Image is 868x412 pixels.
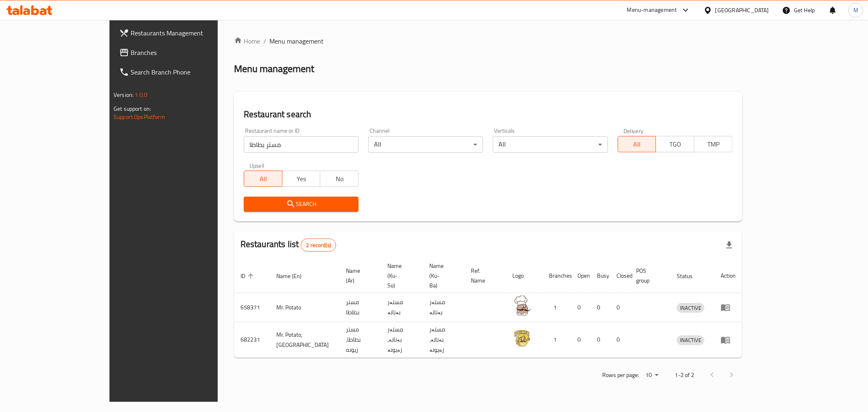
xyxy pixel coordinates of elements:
[853,6,858,15] span: M
[542,293,571,322] td: 1
[301,241,336,249] span: 2 record(s)
[135,90,147,100] span: 1.0.0
[320,171,359,187] button: No
[114,90,133,100] span: Version:
[694,136,732,152] button: TMP
[131,48,248,57] span: Branches
[250,199,352,209] span: Search
[423,322,465,358] td: مستەر بەتاتە، زەیونە
[590,322,610,358] td: 0
[339,322,381,358] td: مستر بطاطا، زيونه
[715,6,769,15] div: [GEOGRAPHIC_DATA]
[571,322,590,358] td: 0
[656,136,694,152] button: TGO
[602,370,639,380] p: Rows per page:
[276,271,312,281] span: Name (En)
[324,173,355,185] span: No
[697,138,729,150] span: TMP
[719,235,739,255] div: Export file
[659,138,691,150] span: TGO
[423,293,465,322] td: مستەر بەتاتە
[241,271,256,281] span: ID
[610,293,630,322] td: 0
[368,136,483,153] div: All
[471,266,496,285] span: Ref. Name
[241,238,336,252] h2: Restaurants list
[506,259,542,293] th: Logo
[721,302,736,312] div: Menu
[247,173,279,185] span: All
[623,128,644,134] label: Delivery
[610,259,630,293] th: Closed
[131,28,248,38] span: Restaurants Management
[269,36,324,46] span: Menu management
[270,293,339,322] td: Mr. Potato
[677,271,703,281] span: Status
[571,259,590,293] th: Open
[244,197,359,212] button: Search
[677,335,704,345] span: INACTIVE
[493,136,608,153] div: All
[621,138,653,150] span: All
[244,171,282,187] button: All
[263,36,266,46] li: /
[590,293,610,322] td: 0
[234,259,742,358] table: enhanced table
[721,335,736,345] div: Menu
[234,62,314,75] h2: Menu management
[381,293,423,322] td: مستەر بەتاتە
[114,103,151,114] span: Get support on:
[381,322,423,358] td: مستەر بەتاتە، زەیونە
[249,162,265,168] label: Upsell
[270,322,339,358] td: Mr. Potato, [GEOGRAPHIC_DATA]
[677,335,704,345] div: INACTIVE
[512,296,533,316] img: Mr. Potato
[339,293,381,322] td: مستر بطاطا
[618,136,656,152] button: All
[286,173,317,185] span: Yes
[636,266,660,285] span: POS group
[627,5,677,15] div: Menu-management
[542,259,571,293] th: Branches
[387,261,413,290] span: Name (Ku-So)
[714,259,742,293] th: Action
[244,108,732,121] h2: Restaurant search
[346,266,371,285] span: Name (Ar)
[675,370,694,380] p: 1-2 of 2
[542,322,571,358] td: 1
[234,36,742,46] nav: breadcrumb
[301,239,336,252] div: Total records count
[282,171,321,187] button: Yes
[113,62,254,82] a: Search Branch Phone
[113,23,254,43] a: Restaurants Management
[642,369,662,381] div: Rows per page:
[113,43,254,62] a: Branches
[571,293,590,322] td: 0
[244,136,359,153] input: Search for restaurant name or ID..
[429,261,455,290] span: Name (Ku-Ba)
[114,112,165,122] a: Support.OpsPlatform
[131,67,248,77] span: Search Branch Phone
[590,259,610,293] th: Busy
[610,322,630,358] td: 0
[677,303,704,313] span: INACTIVE
[512,328,533,348] img: Mr. Potato, Zayona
